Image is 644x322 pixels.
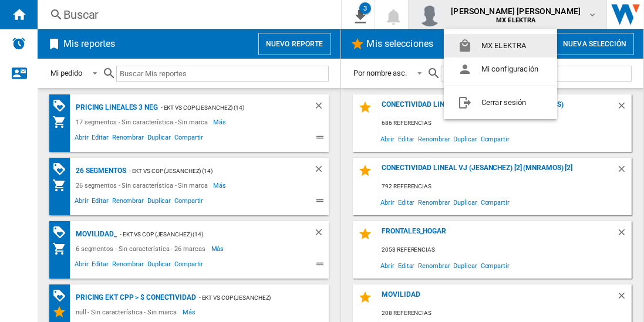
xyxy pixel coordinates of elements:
[444,91,557,114] button: Cerrar sesión
[444,34,557,57] button: MX ELEKTRA
[444,57,557,81] button: Mi configuración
